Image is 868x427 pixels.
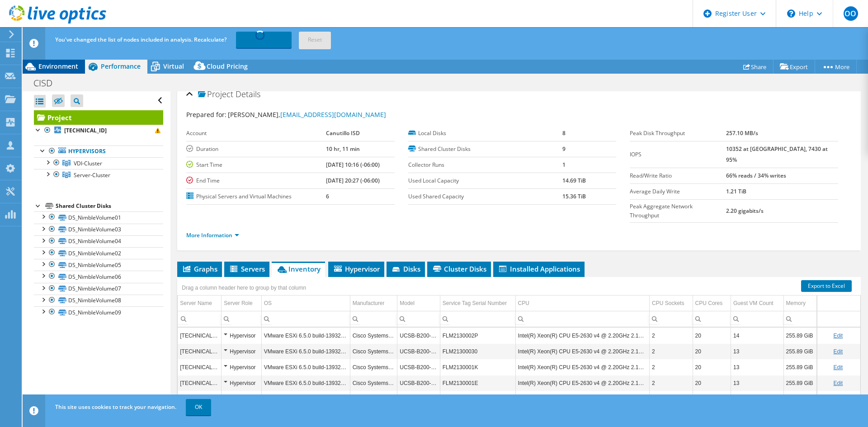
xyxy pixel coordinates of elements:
[498,264,580,273] span: Installed Applications
[630,150,726,159] label: IOPS
[515,296,650,311] td: CPU Column
[630,202,726,220] label: Peak Aggregate Network Throughput
[397,359,440,375] td: Column Model, Value UCSB-B200-M4
[693,375,731,391] td: Column CPU Cores, Value 20
[440,391,515,407] td: Column Service Tag Serial Number, Value FLM21300022
[562,192,586,200] b: 15.36 TiB
[562,129,566,137] b: 8
[224,346,259,357] div: Hypervisor
[182,264,217,273] span: Graphs
[261,359,350,375] td: Column OS, Value VMware ESXi 6.5.0 build-13932383
[731,296,783,311] td: Guest VM Count Column
[844,6,858,21] span: OO
[34,145,163,157] a: Hypervisors
[833,333,843,339] a: Edit
[55,36,226,43] span: You've changed the list of nodes included in analysis. Recalculate?
[261,343,350,359] td: Column OS, Value VMware ESXi 6.5.0 build-13932383
[408,192,562,201] label: Used Shared Capacity
[222,391,261,407] td: Column Server Role, Value Hypervisor
[261,296,350,311] td: OS Column
[34,110,163,125] a: Project
[224,394,259,404] div: Hypervisor
[397,311,440,327] td: Column Model, Filter cell
[34,125,163,136] a: [TECHNICAL_ID]
[693,328,731,343] td: Column CPU Cores, Value 20
[228,110,386,119] span: [PERSON_NAME],
[562,145,566,153] b: 9
[34,211,163,223] a: DS_NimbleVolume01
[695,298,723,309] div: CPU Cores
[408,145,562,154] label: Shared Cluster Disks
[179,282,308,294] div: Drag a column header here to group by that column
[186,129,326,138] label: Account
[333,264,380,273] span: Hypervisor
[186,160,326,169] label: Start Time
[733,298,774,309] div: Guest VM Count
[783,311,816,327] td: Column Memory, Filter cell
[397,328,440,343] td: Column Model, Value UCSB-B200-M4
[34,235,163,247] a: DS_NimbleVolume04
[515,391,650,407] td: Column CPU, Value Intel(R) Xeon(R) CPU E5-2630 v4 @ 2.20GHz 2.19 GHz
[34,295,163,306] a: DS_NimbleVolume08
[650,328,693,343] td: Column CPU Sockets, Value 2
[650,296,693,311] td: CPU Sockets Column
[236,32,292,48] a: Recalculating...
[350,375,397,391] td: Column Manufacturer, Value Cisco Systems Inc
[186,192,326,201] label: Physical Servers and Virtual Machines
[56,201,163,211] div: Shared Cluster Disks
[731,375,783,391] td: Column Guest VM Count, Value 13
[833,380,843,386] a: Edit
[186,399,211,415] a: OK
[731,311,783,327] td: Column Guest VM Count, Filter cell
[261,328,350,343] td: Column OS, Value VMware ESXi 6.5.0 build-13932383
[400,298,415,309] div: Model
[224,330,259,341] div: Hypervisor
[408,160,562,169] label: Collector Runs
[350,328,397,343] td: Column Manufacturer, Value Cisco Systems Inc
[783,328,816,343] td: Column Memory, Value 255.89 GiB
[693,391,731,407] td: Column CPU Cores, Value 20
[74,171,110,179] span: Server-Cluster
[326,192,329,200] b: 6
[833,364,843,371] a: Edit
[726,188,746,195] b: 1.21 TiB
[38,62,78,70] span: Environment
[408,176,562,185] label: Used Local Capacity
[34,157,163,169] a: VDI-Cluster
[326,161,380,169] b: [DATE] 10:16 (-06:00)
[515,359,650,375] td: Column CPU, Value Intel(R) Xeon(R) CPU E5-2630 v4 @ 2.20GHz 2.19 GHz
[693,311,731,327] td: Column CPU Cores, Filter cell
[815,60,857,74] a: More
[224,378,259,389] div: Hypervisor
[222,296,261,311] td: Server Role Column
[391,264,420,273] span: Disks
[222,343,261,359] td: Column Server Role, Value Hypervisor
[726,129,758,137] b: 257.10 MB/s
[276,264,321,273] span: Inventory
[163,62,184,70] span: Virtual
[397,343,440,359] td: Column Model, Value UCSB-B200-M4
[264,298,272,309] div: OS
[773,60,815,74] a: Export
[783,296,816,311] td: Memory Column
[224,362,259,373] div: Hypervisor
[693,296,731,311] td: CPU Cores Column
[650,311,693,327] td: Column CPU Sockets, Filter cell
[34,169,163,181] a: Server-Cluster
[261,311,350,327] td: Column OS, Filter cell
[443,298,507,309] div: Service Tag Serial Number
[562,161,566,169] b: 1
[731,359,783,375] td: Column Guest VM Count, Value 13
[34,306,163,318] a: DS_NimbleVolume09
[726,145,828,164] b: 10352 at [GEOGRAPHIC_DATA], 7430 at 95%
[222,375,261,391] td: Column Server Role, Value Hypervisor
[350,359,397,375] td: Column Manufacturer, Value Cisco Systems Inc
[198,90,233,99] span: Project
[731,343,783,359] td: Column Guest VM Count, Value 13
[350,296,397,311] td: Manufacturer Column
[261,391,350,407] td: Column OS, Value VMware ESXi 6.5.0 build-13932383
[34,224,163,235] a: DS_NimbleVolume03
[440,359,515,375] td: Column Service Tag Serial Number, Value FLM2130001K
[833,348,843,355] a: Edit
[650,375,693,391] td: Column CPU Sockets, Value 2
